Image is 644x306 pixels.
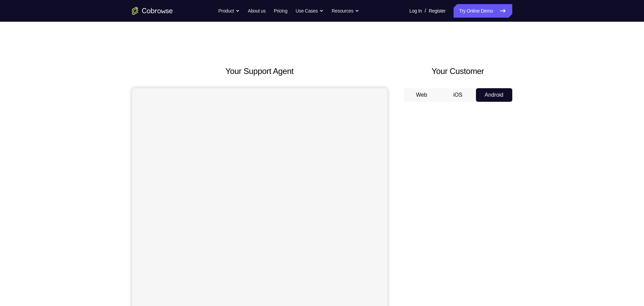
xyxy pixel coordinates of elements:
[476,88,512,102] button: Android
[274,4,287,18] a: Pricing
[132,65,387,77] h2: Your Support Agent
[296,4,324,18] button: Use Cases
[218,4,240,18] button: Product
[132,7,173,15] a: Go to the home page
[454,4,512,18] a: Try Online Demo
[332,4,359,18] button: Resources
[440,88,476,102] button: iOS
[429,4,445,18] a: Register
[409,4,422,18] a: Log In
[404,65,512,77] h2: Your Customer
[248,4,265,18] a: About us
[404,88,440,102] button: Web
[425,7,426,15] span: /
